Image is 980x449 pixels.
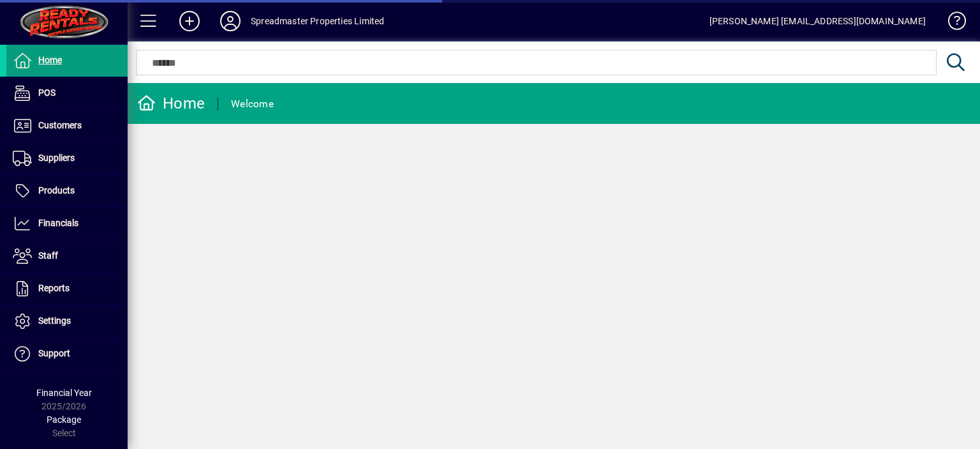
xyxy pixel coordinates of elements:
[38,55,62,65] span: Home
[231,94,274,114] div: Welcome
[6,240,128,272] a: Staff
[6,338,128,370] a: Support
[6,142,128,174] a: Suppliers
[38,88,56,98] span: POS
[6,175,128,207] a: Products
[38,185,75,195] span: Products
[38,153,75,163] span: Suppliers
[709,11,926,31] div: [PERSON_NAME] [EMAIL_ADDRESS][DOMAIN_NAME]
[38,120,82,130] span: Customers
[38,250,58,261] span: Staff
[38,218,78,228] span: Financials
[38,348,70,358] span: Support
[6,305,128,337] a: Settings
[169,10,210,33] button: Add
[251,11,384,31] div: Spreadmaster Properties Limited
[6,273,128,305] a: Reports
[38,283,70,293] span: Reports
[6,208,128,240] a: Financials
[210,10,251,33] button: Profile
[939,3,964,44] a: Knowledge Base
[38,316,71,326] span: Settings
[137,93,205,114] div: Home
[36,388,92,398] span: Financial Year
[47,415,81,425] span: Package
[6,110,128,142] a: Customers
[6,77,128,109] a: POS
